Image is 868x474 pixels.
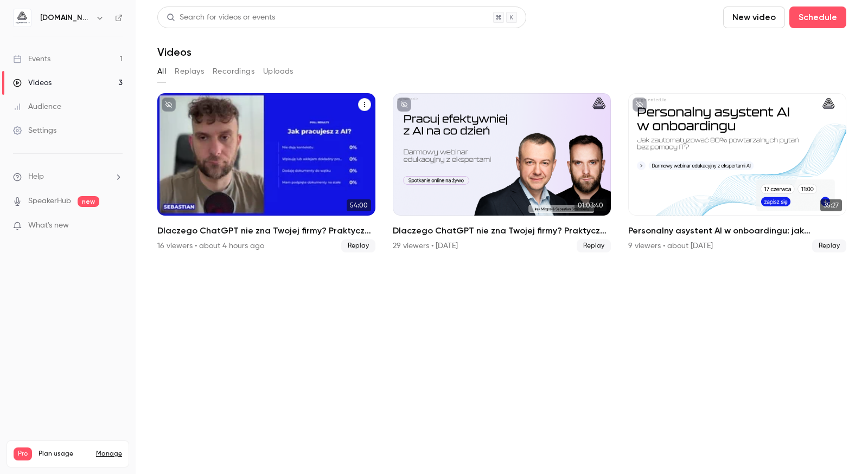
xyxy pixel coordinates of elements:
[393,93,611,252] a: 01:03:40Dlaczego ChatGPT nie zna Twojej firmy? Praktyczny przewodnik przygotowania wiedzy firmowe...
[13,125,56,136] div: Settings
[96,450,122,458] a: Manage
[628,93,846,252] li: Personalny asystent AI w onboardingu: jak zautomatyzować 80% powtarzalnych pytań bez pomocy IT?
[14,447,32,460] span: Pro
[157,63,166,80] button: All
[577,239,611,252] span: Replay
[157,7,846,467] section: Videos
[39,450,90,458] span: Plan usage
[628,93,846,252] a: 35:27Personalny asystent AI w onboardingu: jak zautomatyzować 80% powtarzalnych pytań bez pomocy ...
[13,77,52,88] div: Videos
[393,93,611,252] li: Dlaczego ChatGPT nie zna Twojej firmy? Praktyczny przewodnik przygotowania wiedzy firmowej jako k...
[13,171,123,183] li: help-dropdown-opener
[14,9,31,27] img: aigmented.io
[393,224,611,237] h2: Dlaczego ChatGPT nie zna Twojej firmy? Praktyczny przewodnik przygotowania wiedzy firmowej jako k...
[40,12,91,23] h6: [DOMAIN_NAME]
[628,224,846,237] h2: Personalny asystent AI w onboardingu: jak zautomatyzować 80% powtarzalnych pytań bez pomocy IT?
[167,12,275,23] div: Search for videos or events
[263,63,293,80] button: Uploads
[157,93,375,252] a: 54:00Dlaczego ChatGPT nie zna Twojej firmy? Praktyczny przewodnik przygotowania wiedzy firmowej j...
[820,199,842,211] span: 35:27
[393,241,458,251] div: 29 viewers • [DATE]
[789,7,846,28] button: Schedule
[575,199,607,211] span: 01:03:40
[347,199,371,211] span: 54:00
[341,239,375,252] span: Replay
[28,196,71,207] a: SpeakerHub
[633,98,647,112] button: unpublished
[397,98,411,112] button: unpublished
[812,239,846,252] span: Replay
[13,101,61,112] div: Audience
[78,196,99,207] span: new
[162,98,176,112] button: unpublished
[13,54,50,64] div: Events
[157,241,264,251] div: 16 viewers • about 4 hours ago
[175,63,204,80] button: Replays
[157,46,192,59] h1: Videos
[723,7,785,28] button: New video
[157,224,375,237] h2: Dlaczego ChatGPT nie zna Twojej firmy? Praktyczny przewodnik przygotowania wiedzy firmowej jako k...
[28,171,44,183] span: Help
[157,93,846,252] ul: Videos
[213,63,254,80] button: Recordings
[157,93,375,252] li: Dlaczego ChatGPT nie zna Twojej firmy? Praktyczny przewodnik przygotowania wiedzy firmowej jako k...
[28,220,69,231] span: What's new
[628,241,713,251] div: 9 viewers • about [DATE]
